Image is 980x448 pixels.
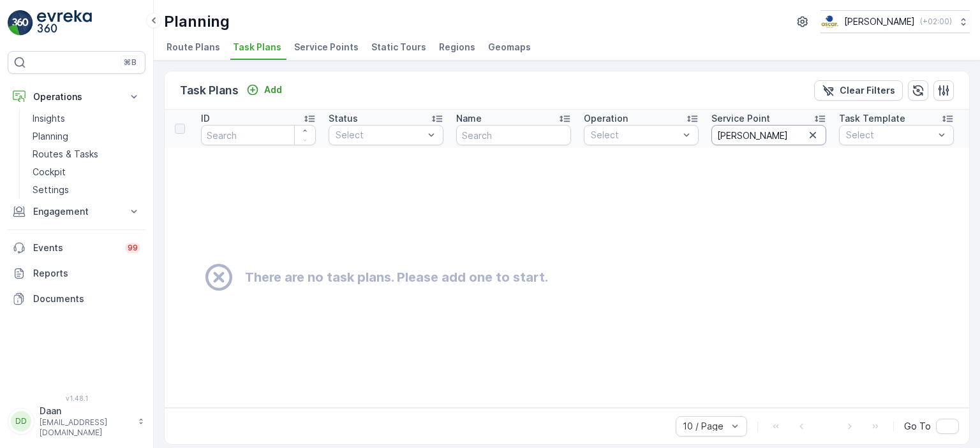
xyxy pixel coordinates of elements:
[456,125,571,145] input: Search
[40,405,131,417] p: Daan
[839,112,905,125] p: Task Template
[201,112,210,125] p: ID
[8,286,145,312] a: Documents
[8,84,145,110] button: Operations
[233,41,281,54] span: Task Plans
[329,112,358,125] p: Status
[33,205,120,218] p: Engagement
[8,10,33,36] img: logo
[33,130,68,143] p: Planning
[164,11,230,32] p: Planning
[294,41,359,54] span: Service Points
[11,411,31,431] div: DD
[840,84,895,97] p: Clear Filters
[264,83,282,96] p: Add
[584,112,628,125] p: Operation
[241,82,287,98] button: Add
[27,163,145,181] a: Cockpit
[920,17,952,27] p: ( +02:00 )
[8,235,145,261] a: Events99
[820,10,970,33] button: [PERSON_NAME](+02:00)
[844,15,915,28] p: [PERSON_NAME]
[167,41,220,54] span: Route Plans
[439,41,475,54] span: Regions
[904,420,931,433] span: Go To
[27,110,145,127] a: Insights
[33,112,65,125] p: Insights
[371,41,426,54] span: Static Tours
[201,125,316,145] input: Search
[820,15,839,29] img: basis-logo_rgb2x.png
[33,90,120,103] p: Operations
[33,166,66,178] p: Cockpit
[245,268,548,287] h2: There are no task plans. Please add one to start.
[846,129,934,141] p: Select
[33,148,98,161] p: Routes & Tasks
[33,293,140,305] p: Documents
[180,82,239,99] p: Task Plans
[591,129,679,141] p: Select
[128,243,138,253] p: 99
[37,10,92,36] img: logo_light-DOdMpM7g.png
[33,267,140,280] p: Reports
[711,125,826,145] input: Search
[8,405,145,438] button: DDDaan[EMAIL_ADDRESS][DOMAIN_NAME]
[456,112,482,125] p: Name
[8,261,145,286] a: Reports
[336,129,424,141] p: Select
[124,57,137,68] p: ⌘B
[27,127,145,145] a: Planning
[814,80,903,101] button: Clear Filters
[8,394,145,402] span: v 1.48.1
[8,199,145,224] button: Engagement
[33,184,69,196] p: Settings
[27,181,145,199] a: Settings
[40,417,131,438] p: [EMAIL_ADDRESS][DOMAIN_NAME]
[711,112,770,125] p: Service Point
[33,242,117,254] p: Events
[488,41,531,54] span: Geomaps
[27,145,145,163] a: Routes & Tasks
